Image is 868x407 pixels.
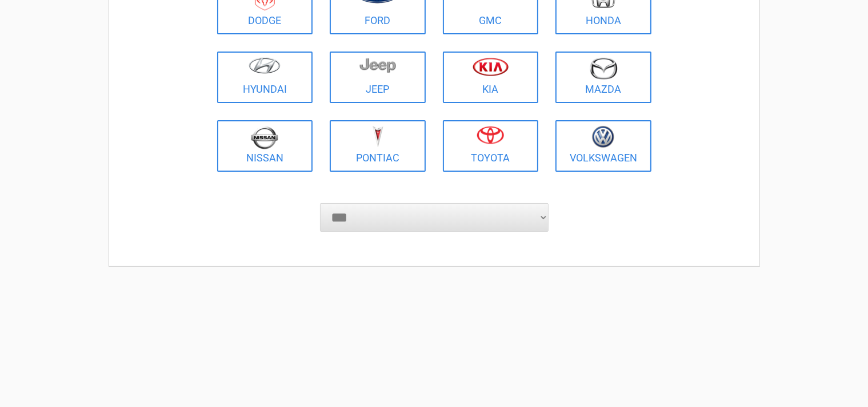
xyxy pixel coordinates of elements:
a: Mazda [555,52,651,103]
img: jeep [359,57,396,73]
a: Volkswagen [555,120,651,172]
img: toyota [477,126,504,144]
img: hyundai [249,57,281,74]
img: kia [473,57,509,76]
img: nissan [251,126,278,149]
img: pontiac [372,126,383,148]
a: Nissan [217,120,313,172]
img: mazda [589,57,618,80]
a: Pontiac [330,120,426,172]
img: volkswagen [592,126,614,148]
a: Toyota [443,120,539,172]
a: Kia [443,52,539,103]
a: Jeep [330,52,426,103]
a: Hyundai [217,52,313,103]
